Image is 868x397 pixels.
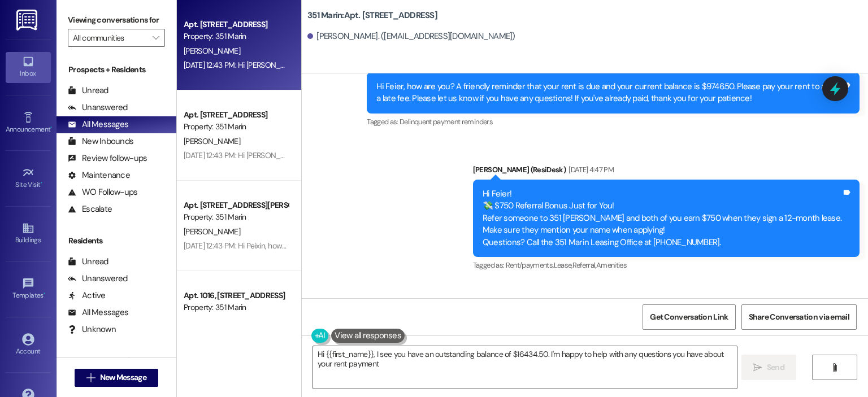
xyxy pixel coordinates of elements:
div: Review follow-ups [68,152,147,164]
b: 351 Marin: Apt. [STREET_ADDRESS] [307,10,437,21]
div: All Messages [68,119,128,130]
span: Lease , [554,260,572,270]
span: Rent/payments , [506,260,554,270]
a: Site Visit • [6,163,51,194]
span: Delinquent payment reminders [400,117,493,126]
i:  [86,373,95,382]
input: All communities [73,29,147,47]
a: Account [6,330,51,360]
span: Send [767,361,784,373]
div: Past + Future Residents [57,355,176,367]
div: Escalate [68,203,112,215]
i:  [153,33,159,42]
span: • [50,124,52,132]
div: Property: 351 Marin [184,30,288,42]
button: Get Conversation Link [643,304,735,330]
div: Unread [68,85,108,97]
div: Apt. [STREET_ADDRESS][PERSON_NAME] [184,199,288,211]
i:  [753,363,762,372]
div: Property: 351 Marin [184,121,288,133]
div: Tagged as: [367,114,860,130]
button: New Message [75,369,158,387]
a: Templates • [6,274,51,304]
button: Send [741,355,796,380]
span: New Message [100,372,146,383]
div: [PERSON_NAME]. ([EMAIL_ADDRESS][DOMAIN_NAME]) [307,30,515,42]
label: Viewing conversations for [68,11,165,29]
div: Hi Feier! 💸 $750 Referral Bonus Just for You! Refer someone to 351 [PERSON_NAME] and both of you ... [483,188,841,248]
div: [DATE] 4:47 PM [566,164,614,176]
div: [PERSON_NAME] (ResiDesk) [473,164,860,180]
div: Apt. [STREET_ADDRESS] [184,109,288,121]
div: Prospects + Residents [57,64,176,76]
div: Unknown [68,324,116,335]
span: Share Conversation via email [749,311,849,323]
div: Hi Feier, how are you? A friendly reminder that your rent is due and your current balance is $974... [376,81,841,105]
div: Property: 351 Marin [184,211,288,223]
div: Apt. [STREET_ADDRESS] [184,19,288,30]
span: Amenities [596,260,627,270]
span: • [41,179,42,187]
div: New Inbounds [68,136,133,147]
i:  [830,363,839,372]
div: Residents [57,235,176,247]
div: Apt. 1016, [STREET_ADDRESS] [184,290,288,302]
span: [PERSON_NAME] [184,317,240,327]
div: Active [68,290,106,302]
img: ResiDesk Logo [16,10,40,30]
div: Unread [68,256,108,268]
span: [PERSON_NAME] [184,136,240,146]
span: [PERSON_NAME] [184,46,240,56]
span: Get Conversation Link [650,311,728,323]
div: Unanswered [68,102,128,114]
div: Property: 351 Marin [184,302,288,313]
span: Referral , [572,260,596,270]
span: • [44,290,45,298]
a: Inbox [6,52,51,82]
textarea: Hi {{first_name}}, I see you have an outstanding balance of $16434.50. I'm happy to help with any... [313,346,736,389]
div: Unanswered [68,273,128,285]
a: Buildings [6,219,51,249]
div: WO Follow-ups [68,186,137,198]
button: Share Conversation via email [741,304,857,330]
span: [PERSON_NAME] [184,226,240,237]
div: Maintenance [68,169,130,181]
div: Tagged as: [473,257,860,273]
div: All Messages [68,307,128,319]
